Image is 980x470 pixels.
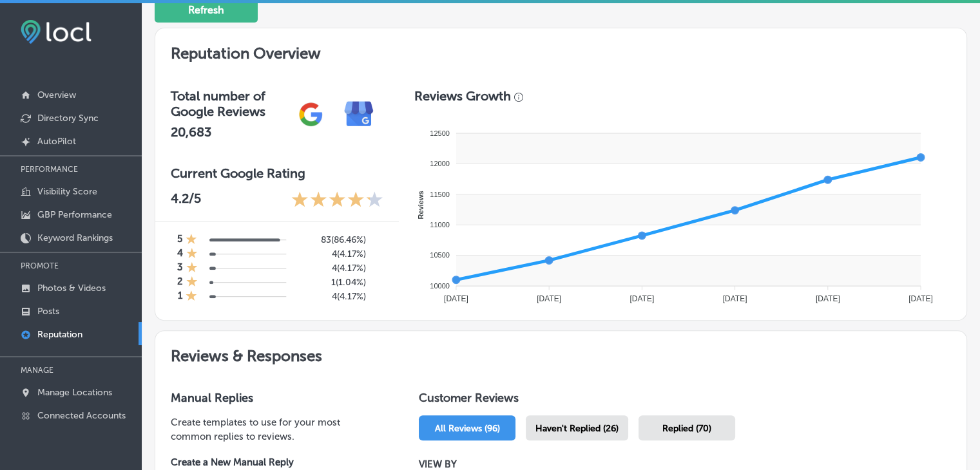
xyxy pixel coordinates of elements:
[305,234,366,245] h5: 83 ( 86.46% )
[430,282,450,290] tspan: 10000
[171,88,287,119] h3: Total number of Google Reviews
[414,88,511,104] h3: Reviews Growth
[21,21,31,31] img: logo_orange.svg
[171,415,378,444] p: Create templates to use for your most common replies to reviews.
[49,76,115,84] div: Domain Overview
[177,261,183,276] h4: 3
[419,391,951,410] h1: Customer Reviews
[37,306,59,317] p: Posts
[722,294,747,303] tspan: [DATE]
[430,221,450,229] tspan: 11000
[155,331,966,375] h2: Reviews & Responses
[171,191,201,211] p: 4.2 /5
[37,232,113,243] p: Keyword Rankings
[37,410,126,421] p: Connected Accounts
[37,329,82,340] p: Reputation
[291,191,383,211] div: 4.2 Stars
[37,186,97,197] p: Visibility Score
[430,190,450,198] tspan: 11500
[535,423,619,434] span: Haven't Replied (26)
[908,294,933,303] tspan: [DATE]
[21,20,91,44] img: fda3e92497d09a02dc62c9cd864e3231.png
[37,209,112,220] p: GBP Performance
[37,136,76,147] p: AutoPilot
[21,33,31,44] img: website_grey.svg
[662,423,711,434] span: Replied (70)
[178,290,182,304] h4: 1
[335,90,383,138] img: e7ababfa220611ac49bdb491a11684a6.png
[37,387,112,398] p: Manage Locations
[537,294,561,303] tspan: [DATE]
[171,124,287,140] h2: 20,683
[186,247,198,261] div: 1 Star
[419,458,845,470] p: VIEW BY
[444,294,468,303] tspan: [DATE]
[186,290,197,304] div: 1 Star
[435,423,500,434] span: All Reviews (96)
[305,249,366,259] h5: 4 ( 4.17% )
[171,165,383,181] h3: Current Google Rating
[34,33,142,44] div: Domain: [DOMAIN_NAME]
[35,75,45,85] img: tab_domain_overview_orange.svg
[171,456,358,468] label: Create a New Manual Reply
[430,251,450,259] tspan: 10500
[305,277,366,288] h5: 1 ( 1.04% )
[305,263,366,274] h5: 4 ( 4.17% )
[155,28,966,73] h2: Reputation Overview
[417,191,425,219] text: Reviews
[186,276,198,290] div: 1 Star
[186,261,198,276] div: 1 Star
[37,89,76,100] p: Overview
[186,233,197,247] div: 1 Star
[37,113,99,124] p: Directory Sync
[430,160,450,167] tspan: 12000
[37,283,106,294] p: Photos & Videos
[815,294,840,303] tspan: [DATE]
[171,391,378,405] h3: Manual Replies
[177,233,182,247] h4: 5
[128,75,139,85] img: tab_keywords_by_traffic_grey.svg
[430,129,450,137] tspan: 12500
[177,247,183,261] h4: 4
[142,76,217,84] div: Keywords by Traffic
[305,291,366,302] h5: 4 ( 4.17% )
[36,21,63,31] div: v 4.0.25
[287,90,335,138] img: gPZS+5FD6qPJAAAAABJRU5ErkJggg==
[177,276,183,290] h4: 2
[629,294,654,303] tspan: [DATE]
